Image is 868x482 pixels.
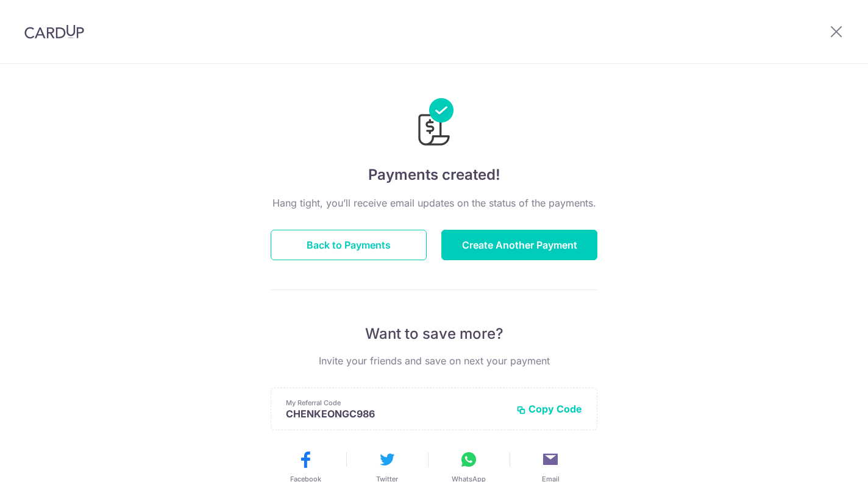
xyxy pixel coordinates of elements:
p: Want to save more? [271,324,597,344]
img: Payments [414,98,454,149]
button: Back to Payments [271,230,427,260]
p: CHENKEONGC986 [286,408,507,420]
button: Copy Code [516,403,582,415]
button: Create Another Payment [441,230,597,260]
h4: Payments created! [271,164,597,186]
p: My Referral Code [286,398,507,408]
img: CardUp [24,24,84,39]
p: Hang tight, you’ll receive email updates on the status of the payments. [271,196,597,210]
p: Invite your friends and save on next your payment [271,353,597,368]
